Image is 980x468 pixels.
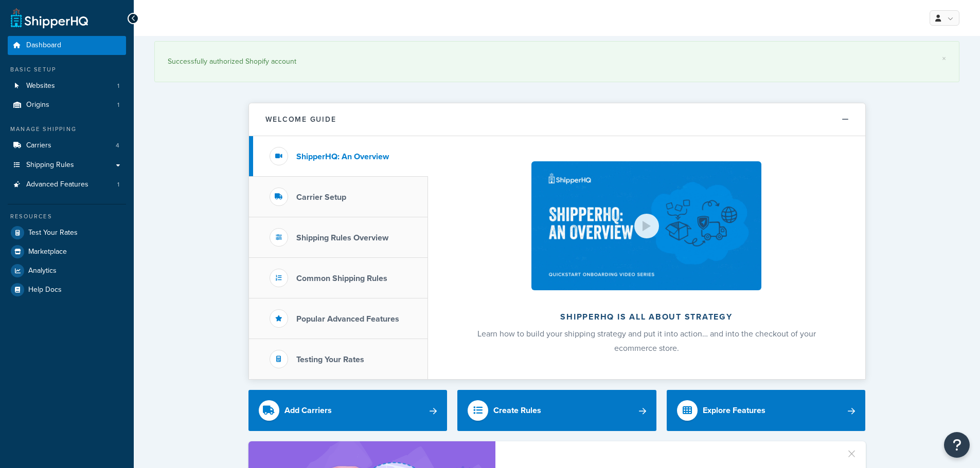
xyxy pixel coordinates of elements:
[8,261,126,280] a: Analytics
[117,101,119,109] span: 1
[8,175,126,194] a: Advanced Features1
[28,229,78,237] span: Test Your Rates
[296,355,364,364] h3: Testing Your Rates
[26,41,61,50] span: Dashboard
[8,136,126,155] li: Carriers
[26,141,51,150] span: Carriers
[28,267,57,275] span: Analytics
[116,141,119,150] span: 4
[284,403,332,418] div: Add Carriers
[531,161,761,290] img: ShipperHQ is all about strategy
[8,280,126,299] a: Help Docs
[249,103,865,136] button: Welcome Guide
[8,223,126,242] a: Test Your Rates
[117,82,119,90] span: 1
[296,193,346,202] h3: Carrier Setup
[703,403,765,418] div: Explore Features
[8,65,126,74] div: Basic Setup
[8,125,126,134] div: Manage Shipping
[248,390,448,431] a: Add Carriers
[8,36,126,55] a: Dashboard
[457,390,656,431] a: Create Rules
[296,233,388,242] h3: Shipping Rules Overview
[8,77,126,96] li: Websites
[8,175,126,194] li: Advanced Features
[117,180,119,189] span: 1
[493,403,541,418] div: Create Rules
[296,314,399,324] h3: Popular Advanced Features
[296,274,387,283] h3: Common Shipping Rules
[667,390,866,431] a: Explore Features
[28,248,67,256] span: Marketplace
[26,82,55,90] span: Websites
[8,96,126,115] li: Origins
[8,212,126,221] div: Resources
[168,54,946,69] div: Successfully authorized Shopify account
[8,156,126,175] a: Shipping Rules
[26,101,49,109] span: Origins
[265,116,336,123] h2: Welcome Guide
[26,180,88,189] span: Advanced Features
[8,77,126,96] a: Websites1
[455,312,838,322] h2: ShipperHQ is all about strategy
[28,286,62,294] span: Help Docs
[8,242,126,261] a: Marketplace
[944,432,970,458] button: Open Resource Center
[477,328,816,354] span: Learn how to build your shipping strategy and put it into action… and into the checkout of your e...
[942,54,946,63] a: ×
[8,96,126,115] a: Origins1
[26,161,74,170] span: Shipping Rules
[8,136,126,155] a: Carriers4
[296,152,389,161] h3: ShipperHQ: An Overview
